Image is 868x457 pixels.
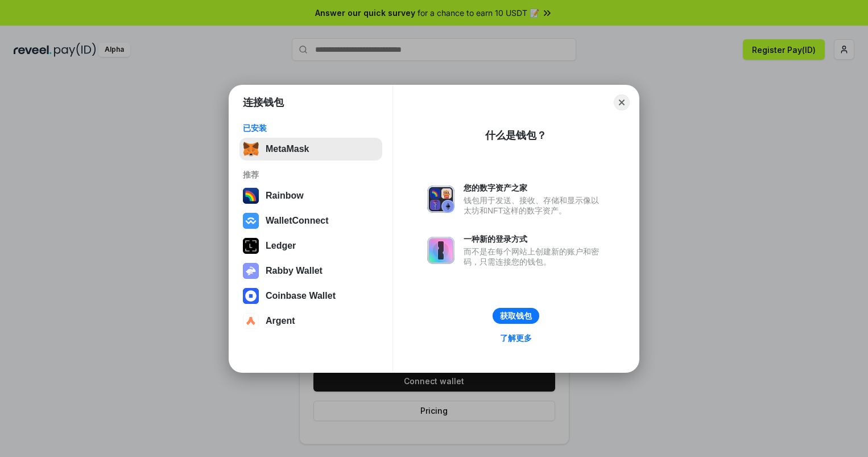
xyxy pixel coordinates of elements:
div: 什么是钱包？ [485,129,547,142]
img: svg+xml,%3Csvg%20width%3D%2228%22%20height%3D%2228%22%20viewBox%3D%220%200%2028%2028%22%20fill%3D... [243,213,259,229]
img: svg+xml,%3Csvg%20xmlns%3D%22http%3A%2F%2Fwww.w3.org%2F2000%2Fsvg%22%20fill%3D%22none%22%20viewBox... [243,263,259,279]
div: 而不是在每个网站上创建新的账户和密码，只需连接您的钱包。 [464,246,605,267]
div: 您的数字资产之家 [464,183,605,193]
img: svg+xml,%3Csvg%20width%3D%22120%22%20height%3D%22120%22%20viewBox%3D%220%200%20120%20120%22%20fil... [243,188,259,204]
div: Coinbase Wallet [266,291,336,301]
button: Argent [239,310,382,332]
button: Coinbase Wallet [239,285,382,307]
div: 了解更多 [500,333,532,343]
div: 一种新的登录方式 [464,234,605,244]
div: Rainbow [266,191,304,201]
img: svg+xml,%3Csvg%20xmlns%3D%22http%3A%2F%2Fwww.w3.org%2F2000%2Fsvg%22%20fill%3D%22none%22%20viewBox... [427,186,454,213]
button: Rabby Wallet [239,260,382,282]
button: Ledger [239,234,382,257]
img: svg+xml,%3Csvg%20fill%3D%22none%22%20height%3D%2233%22%20viewBox%3D%220%200%2035%2033%22%20width%... [243,141,259,157]
img: svg+xml,%3Csvg%20width%3D%2228%22%20height%3D%2228%22%20viewBox%3D%220%200%2028%2028%22%20fill%3D... [243,288,259,304]
div: Argent [266,316,295,326]
a: 了解更多 [493,331,539,345]
div: MetaMask [266,144,309,154]
div: Ledger [266,241,296,251]
div: Rabby Wallet [266,266,323,276]
div: 推荐 [243,170,379,180]
img: svg+xml,%3Csvg%20xmlns%3D%22http%3A%2F%2Fwww.w3.org%2F2000%2Fsvg%22%20fill%3D%22none%22%20viewBox... [427,237,454,264]
h1: 连接钱包 [243,96,284,109]
button: Rainbow [239,184,382,207]
button: MetaMask [239,138,382,160]
div: 钱包用于发送、接收、存储和显示像以太坊和NFT这样的数字资产。 [464,195,605,216]
div: WalletConnect [266,216,329,226]
button: 获取钱包 [493,308,539,324]
div: 已安装 [243,123,379,133]
img: svg+xml,%3Csvg%20width%3D%2228%22%20height%3D%2228%22%20viewBox%3D%220%200%2028%2028%22%20fill%3D... [243,313,259,329]
button: WalletConnect [239,209,382,232]
img: svg+xml,%3Csvg%20xmlns%3D%22http%3A%2F%2Fwww.w3.org%2F2000%2Fsvg%22%20width%3D%2228%22%20height%3... [243,238,259,254]
div: 获取钱包 [500,311,532,321]
button: Close [614,94,630,110]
